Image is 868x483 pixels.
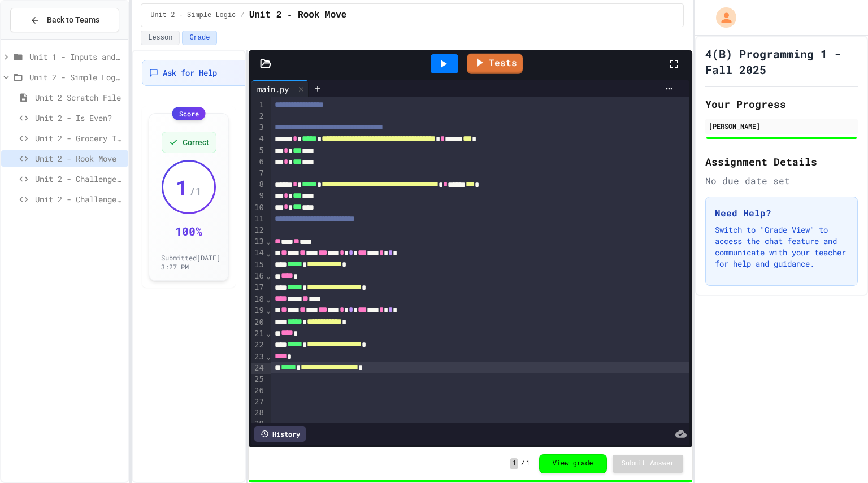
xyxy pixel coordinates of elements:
div: 6 [251,156,266,168]
div: 5 [251,145,266,156]
span: Fold line [266,306,271,315]
span: 1 [176,176,188,198]
span: Unit 2 - Grocery Tracker [35,132,124,144]
div: 27 [251,397,266,408]
span: Unit 2 - Challenge Project - Type of Triangle [35,173,124,185]
div: 4 [251,133,266,145]
p: Switch to "Grade View" to access the chat feature and communicate with your teacher for help and ... [715,224,848,269]
button: Submit Answer [613,455,684,473]
span: Unit 2 - Simple Logic [29,71,124,83]
div: 15 [251,259,266,271]
span: Fold line [266,271,271,280]
div: 2 [251,111,266,122]
span: Submit Answer [622,459,675,468]
div: Score [172,107,206,120]
span: Fold line [266,329,271,338]
div: main.py [251,80,309,97]
span: Back to Teams [47,14,99,26]
button: Grade [182,31,217,45]
div: 20 [251,317,266,328]
span: Fold line [266,352,271,361]
div: 19 [251,305,266,316]
div: History [254,426,306,442]
h1: 4(B) Programming 1 - Fall 2025 [705,46,858,77]
div: 22 [251,340,266,351]
span: Fold line [266,294,271,303]
span: 1 [526,459,530,468]
span: Fold line [266,249,271,258]
h3: Need Help? [715,206,848,220]
div: 9 [251,190,266,202]
span: / [520,459,524,468]
h2: Assignment Details [705,154,858,169]
span: / [240,11,244,20]
div: 10 [251,202,266,214]
span: Unit 2 - Rook Move [249,8,347,22]
div: 23 [251,351,266,363]
div: [PERSON_NAME] [709,121,854,131]
span: Unit 2 - Rook Move [35,153,124,164]
span: / 1 [189,183,202,199]
button: Back to Teams [10,8,119,32]
div: 24 [251,363,266,374]
div: 18 [251,294,266,305]
span: Fold line [266,237,271,246]
div: 13 [251,236,266,247]
div: main.py [251,83,294,95]
span: Correct [183,137,209,148]
div: 26 [251,385,266,397]
span: Ask for Help [163,67,217,79]
div: 8 [251,179,266,190]
div: 16 [251,271,266,282]
span: Unit 2 - Challenge Project - Colors on Chessboard [35,193,124,205]
div: 17 [251,282,266,293]
div: 11 [251,214,266,225]
span: Unit 1 - Inputs and Numbers [29,51,124,63]
div: 7 [251,168,266,179]
h2: Your Progress [705,96,858,112]
div: 25 [251,374,266,385]
div: 12 [251,225,266,236]
span: 1 [510,458,518,469]
span: Unit 2 - Simple Logic [150,11,236,20]
div: 28 [251,407,266,419]
span: Unit 2 - Is Even? [35,112,124,124]
div: 21 [251,328,266,340]
div: 3 [251,122,266,133]
button: View grade [539,454,607,473]
div: 14 [251,247,266,259]
a: Tests [467,54,523,74]
span: Unit 2 Scratch File [35,92,124,103]
span: Submitted [DATE] 3:27 PM [161,253,220,271]
div: 100 % [175,223,202,239]
div: 29 [251,419,266,430]
div: 1 [251,99,266,111]
div: My Account [704,5,739,31]
button: Lesson [141,31,180,45]
div: No due date set [705,174,858,188]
